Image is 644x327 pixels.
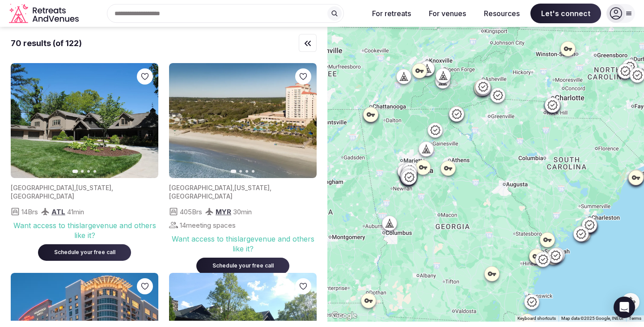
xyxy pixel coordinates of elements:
a: Schedule your free call [196,260,289,269]
span: 30 min [233,207,252,217]
span: Let's connect [530,4,601,23]
button: For retreats [365,4,418,23]
span: [GEOGRAPHIC_DATA] [11,184,74,191]
span: [US_STATE] [76,184,111,191]
button: Go to slide 4 [93,170,96,173]
div: Open Intercom Messenger [614,297,635,318]
div: Schedule your free call [49,249,120,256]
span: , [233,184,234,191]
span: MYR [216,208,231,216]
span: , [270,184,271,191]
button: Resources [477,4,527,23]
img: Featured image for venue [169,63,317,178]
button: Go to slide 2 [239,170,242,173]
a: Terms (opens in new tab) [629,316,641,321]
button: Go to slide 4 [252,170,254,173]
span: [GEOGRAPHIC_DATA] [169,184,233,191]
div: Schedule your free call [207,262,279,270]
span: ATL [51,208,65,216]
span: 41 min [67,207,84,217]
span: 14 meeting spaces [180,221,236,230]
button: Go to slide 3 [246,170,248,173]
button: Map camera controls [622,293,640,311]
img: Featured image for venue [11,63,158,178]
button: For venues [422,4,473,23]
span: [US_STATE] [234,184,270,191]
button: Go to slide 1 [231,170,237,173]
span: [GEOGRAPHIC_DATA] [169,192,233,200]
span: 14 Brs [21,207,38,217]
button: Go to slide 3 [87,170,90,173]
a: Open this area in Google Maps (opens a new window) [330,310,359,322]
span: Map data ©2025 Google, INEGI [561,316,623,321]
svg: Retreats and Venues company logo [9,4,80,24]
span: [GEOGRAPHIC_DATA] [11,192,74,200]
div: 70 results (of 122) [11,38,82,49]
span: , [74,184,76,191]
button: Keyboard shortcuts [517,315,556,322]
div: Want access to this large venue and others like it? [169,234,317,254]
a: Visit the homepage [9,4,80,24]
span: , [111,184,113,191]
button: Go to slide 2 [81,170,84,173]
div: Want access to this large venue and others like it? [11,221,158,241]
span: 405 Brs [180,207,202,217]
img: Google [330,310,359,322]
a: Schedule your free call [38,247,131,256]
button: Go to slide 1 [72,170,78,173]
